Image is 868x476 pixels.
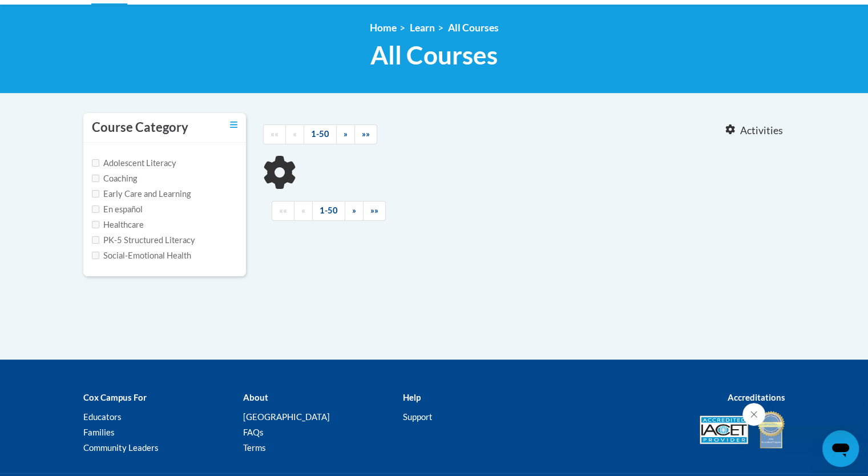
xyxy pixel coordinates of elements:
a: Next [336,124,355,144]
a: Toggle collapse [230,119,237,131]
a: Terms [243,442,265,453]
a: [GEOGRAPHIC_DATA] [243,412,329,422]
a: Next [345,201,364,221]
a: Previous [294,201,313,221]
label: Social-Emotional Health [92,249,191,262]
a: 1-50 [304,124,337,144]
a: End [354,124,377,144]
a: Support [402,412,432,422]
a: End [363,201,386,221]
a: Begining [272,201,294,221]
a: Community Leaders [83,442,159,453]
iframe: Message from company [770,401,859,426]
a: FAQs [243,427,263,437]
input: Checkbox for Options [92,221,99,228]
span: »» [362,129,370,139]
iframe: Button to launch messaging window [822,430,859,467]
a: 1-50 [312,201,345,221]
span: « [293,129,297,139]
iframe: Close message [742,403,765,426]
label: Early Care and Learning [92,188,191,200]
span: «« [279,205,287,215]
input: Checkbox for Options [92,159,99,167]
a: Previous [285,124,304,144]
h3: Course Category [92,119,188,136]
label: Healthcare [92,219,144,231]
b: Accreditations [728,392,785,402]
span: »» [370,205,378,215]
b: Cox Campus For [83,392,147,402]
label: PK-5 Structured Literacy [92,234,195,247]
a: Home [370,22,397,34]
a: Begining [263,124,286,144]
span: All Courses [370,40,498,70]
input: Checkbox for Options [92,205,99,213]
label: En español [92,203,143,216]
a: Families [83,427,115,437]
img: Accredited IACET® Provider [700,416,748,444]
span: « [301,205,305,215]
label: Coaching [92,172,137,185]
img: IDA® Accredited [757,410,785,450]
input: Checkbox for Options [92,236,99,244]
input: Checkbox for Options [92,175,99,182]
b: Help [402,392,420,402]
a: Educators [83,412,122,422]
a: Learn [410,22,435,34]
span: Hi. How can we help? [7,8,92,17]
label: Adolescent Literacy [92,157,176,170]
b: About [243,392,268,402]
span: «« [271,129,278,139]
span: » [352,205,356,215]
span: » [344,129,348,139]
input: Checkbox for Options [92,252,99,259]
input: Checkbox for Options [92,190,99,197]
a: All Courses [448,22,499,34]
span: Activities [740,124,783,137]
